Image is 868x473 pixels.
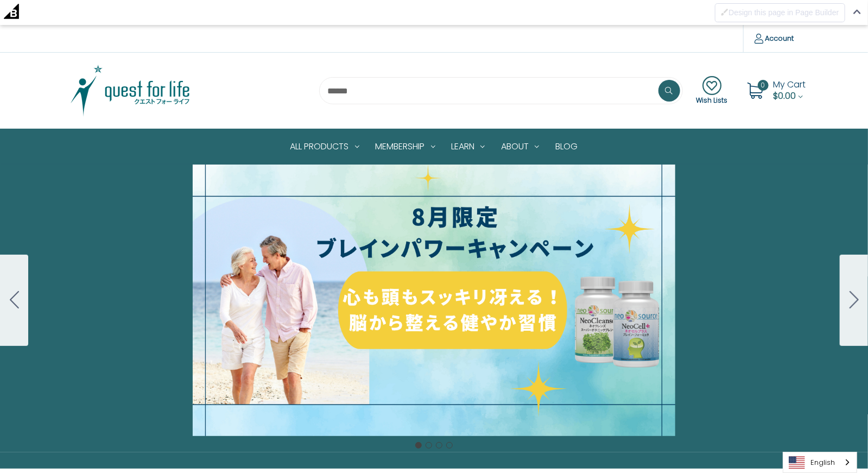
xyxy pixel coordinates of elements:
[774,78,806,102] a: Cart with 0 items
[282,129,368,164] a: All Products
[715,3,845,22] button: Disabled brush to Design this page in Page Builder Design this page in Page Builder
[758,80,769,91] span: 0
[62,64,198,118] img: Quest Group
[446,442,453,449] button: Go to slide 4
[728,8,839,17] span: Design this page in Page Builder
[783,452,857,473] aside: Language selected: English
[436,442,442,449] button: Go to slide 3
[696,76,728,105] a: Wish Lists
[774,78,806,91] span: My Cart
[426,442,432,449] button: Go to slide 2
[840,255,868,346] button: Go to slide 2
[783,452,857,472] a: English
[443,129,493,164] a: Learn
[783,452,857,473] div: Language
[721,8,728,16] img: Disabled brush to Design this page in Page Builder
[547,129,586,164] a: Blog
[853,9,861,14] img: Close Admin Bar
[743,25,806,52] a: Account
[493,129,547,164] a: About
[415,442,422,449] button: Go to slide 1
[774,90,796,102] span: $0.00
[368,129,443,164] a: Membership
